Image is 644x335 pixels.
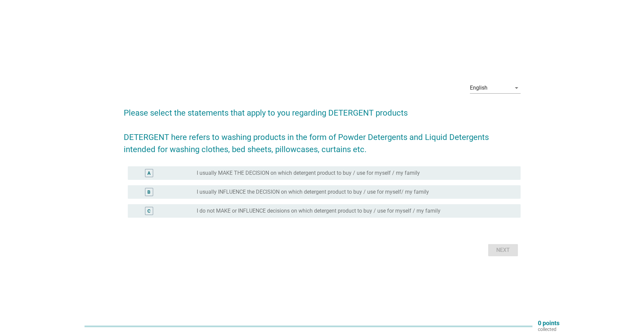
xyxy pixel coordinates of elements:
div: B [147,188,150,195]
label: I usually INFLUENCE the DECISION on which detergent product to buy / use for myself/ my family [197,189,429,195]
div: English [470,85,487,91]
div: C [147,207,150,214]
h2: Please select the statements that apply to you regarding DETERGENT products DETERGENT here refers... [124,100,521,155]
label: I usually MAKE THE DECISION on which detergent product to buy / use for myself / my family [197,170,420,176]
p: collected [538,326,559,332]
div: A [147,169,150,176]
p: 0 points [538,320,559,326]
i: arrow_drop_down [512,84,521,92]
label: I do not MAKE or INFLUENCE decisions on which detergent product to buy / use for myself / my family [197,208,440,214]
